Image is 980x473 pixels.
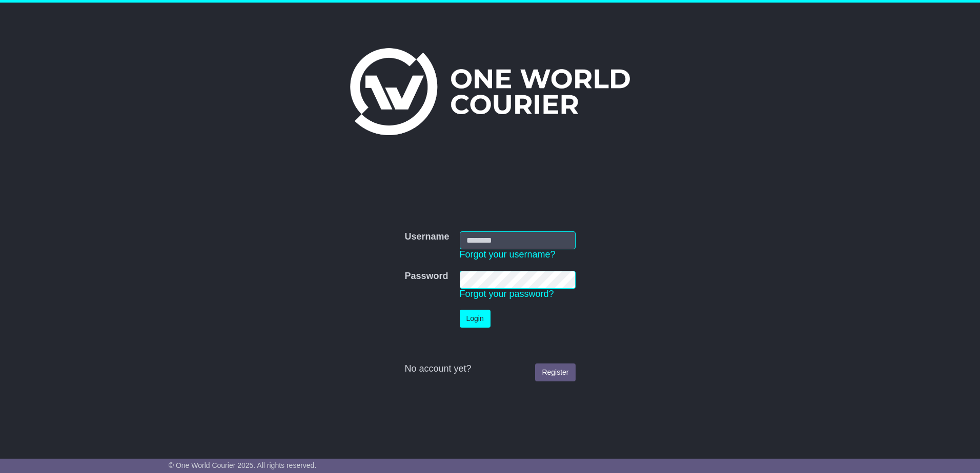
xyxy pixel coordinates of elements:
label: Password [404,271,448,282]
a: Register [535,363,575,381]
div: No account yet? [404,363,575,375]
button: Login [460,310,491,328]
label: Username [404,231,449,243]
a: Forgot your password? [460,289,554,299]
img: One World [350,48,630,135]
a: Forgot your username? [460,249,556,260]
span: © One World Courier 2025. All rights reserved. [169,461,317,469]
